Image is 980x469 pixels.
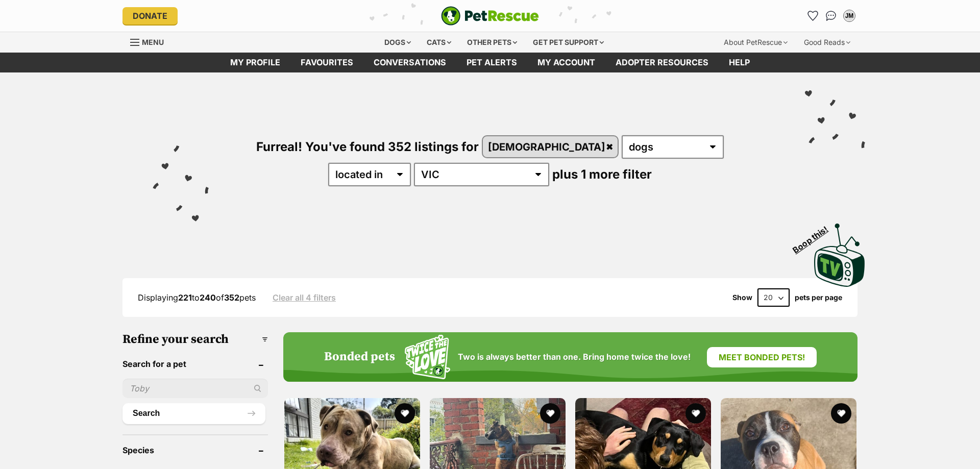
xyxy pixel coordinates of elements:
[256,139,479,154] span: Furreal! You've found 352 listings for
[823,8,839,24] a: Conversations
[138,292,256,303] span: Displaying to of pets
[178,292,192,303] strong: 221
[795,293,842,302] label: pets per page
[395,403,415,424] button: favourite
[719,53,760,72] a: Help
[732,293,752,302] span: Show
[605,53,719,72] a: Adopter resources
[814,224,865,287] img: PetRescue TV logo
[441,6,539,26] a: PetRescue
[527,53,605,72] a: My account
[122,403,265,424] button: Search
[441,6,539,26] img: logo-e224e6f780fb5917bec1dbf3a21bbac754714ae5b6737aabdf751b685950b380.svg
[460,32,524,53] div: Other pets
[707,347,817,367] a: Meet bonded pets!
[717,32,795,53] div: About PetRescue
[540,403,560,424] button: favourite
[841,8,857,24] button: My account
[122,7,178,24] a: Donate
[324,350,395,364] h4: Bonded pets
[844,11,854,21] div: JM
[363,53,456,72] a: conversations
[483,136,618,157] a: [DEMOGRAPHIC_DATA]
[552,167,652,182] span: plus 1 more filter
[826,11,837,21] img: chat-41dd97257d64d25036548639549fe6c8038ab92f7586957e7f3b1b290dea8141.svg
[797,32,857,53] div: Good Reads
[122,332,268,347] h3: Refine your search
[526,32,611,53] div: Get pet support
[791,218,838,255] span: Boop this!
[220,53,290,72] a: My profile
[122,379,268,398] input: Toby
[130,32,171,51] a: Menu
[814,214,865,289] a: Boop this!
[804,8,857,24] ul: Account quick links
[122,446,268,455] header: Species
[831,403,851,424] button: favourite
[405,335,450,379] img: Squiggle
[804,8,821,24] a: Favourites
[273,293,336,302] a: Clear all 4 filters
[685,403,706,424] button: favourite
[290,53,363,72] a: Favourites
[458,352,691,362] span: Two is always better than one. Bring home twice the love!
[377,32,418,53] div: Dogs
[122,359,268,368] header: Search for a pet
[142,38,164,46] span: Menu
[456,53,527,72] a: Pet alerts
[224,292,239,303] strong: 352
[420,32,458,53] div: Cats
[200,292,216,303] strong: 240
